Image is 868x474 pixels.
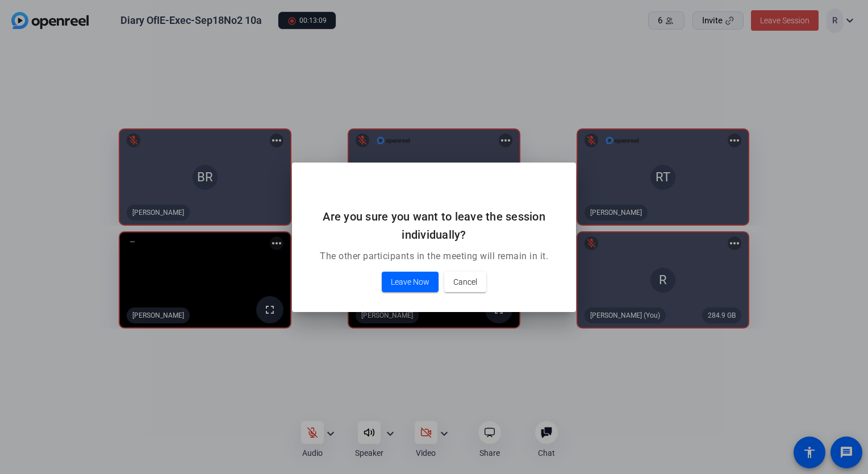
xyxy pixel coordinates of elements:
[453,275,477,289] span: Cancel
[444,272,486,292] button: Cancel
[306,207,562,244] h2: Are you sure you want to leave the session individually?
[382,272,439,292] button: Leave Now
[391,275,429,289] span: Leave Now
[306,250,562,263] p: The other participants in the meeting will remain in it.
